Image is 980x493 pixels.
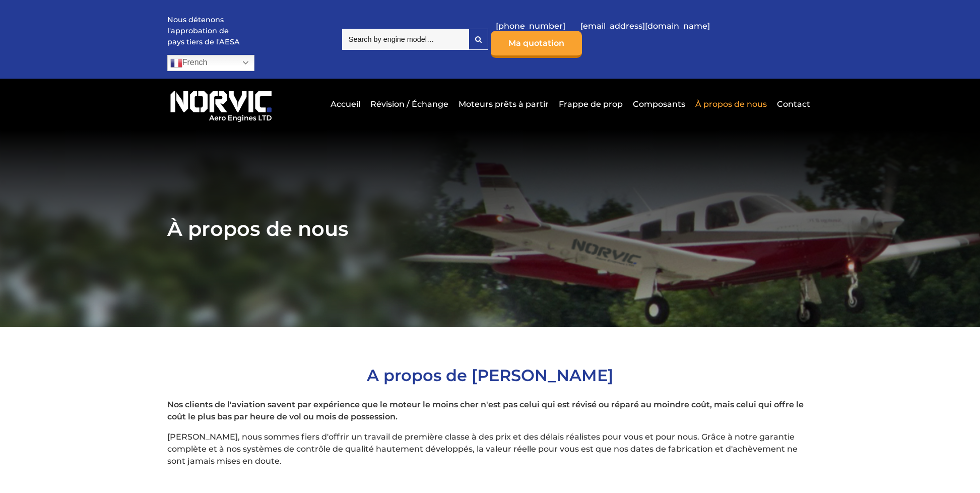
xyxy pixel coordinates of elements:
a: Accueil [328,92,363,116]
a: Contact [774,92,810,116]
a: Composants [630,92,688,116]
p: Nous détenons l'approbation de pays tiers de l'AESA [167,15,243,47]
p: [PERSON_NAME], nous sommes fiers d'offrir un travail de première classe à des prix et des délais ... [167,431,813,467]
a: French [167,55,254,71]
span: A propos de [PERSON_NAME] [367,365,613,385]
a: Révision / Échange [368,92,451,116]
input: Search by engine model… [342,29,469,50]
a: Frappe de prop [556,92,625,116]
img: Logo de Norvic Aero Engines [167,86,275,122]
img: fr [170,57,182,69]
a: Ma quotation [491,31,582,58]
a: [EMAIL_ADDRESS][DOMAIN_NAME] [575,14,715,38]
a: À propos de nous [693,92,769,116]
h1: À propos de nous [167,216,813,241]
strong: Nos clients de l'aviation savent par expérience que le moteur le moins cher n'est pas celui qui e... [167,400,804,421]
a: [PHONE_NUMBER] [491,14,570,38]
a: Moteurs prêts à partir [456,92,551,116]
